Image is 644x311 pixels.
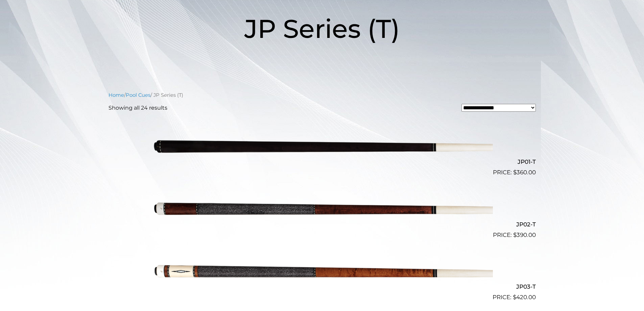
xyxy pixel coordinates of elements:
bdi: 420.00 [513,294,536,301]
p: Showing all 24 results [109,104,167,112]
a: Pool Cues [126,92,150,98]
span: $ [513,231,517,238]
h2: JP01-T [109,156,536,168]
nav: Breadcrumb [109,91,536,99]
a: JP03-T $420.00 [109,242,536,302]
span: $ [513,169,517,176]
h2: JP02-T [109,218,536,230]
h2: JP03-T [109,281,536,293]
span: JP Series (T) [244,13,400,44]
a: JP01-T $360.00 [109,117,536,177]
span: $ [513,294,516,301]
img: JP01-T [151,117,493,174]
bdi: 390.00 [513,231,536,238]
bdi: 360.00 [513,169,536,176]
img: JP03-T [151,242,493,299]
a: JP02-T $390.00 [109,180,536,239]
select: Shop order [461,104,536,112]
a: Home [109,92,124,98]
img: JP02-T [151,180,493,237]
